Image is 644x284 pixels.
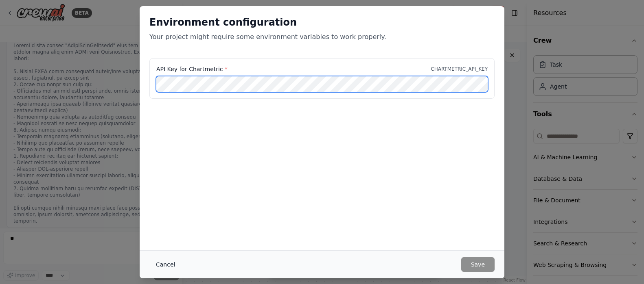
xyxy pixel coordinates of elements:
[431,66,488,72] p: CHARTMETRIC_API_KEY
[156,65,228,73] label: API Key for Chartmetric
[149,32,495,42] p: Your project might require some environment variables to work properly.
[461,257,495,272] button: Save
[149,16,495,29] h2: Environment configuration
[149,257,182,272] button: Cancel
